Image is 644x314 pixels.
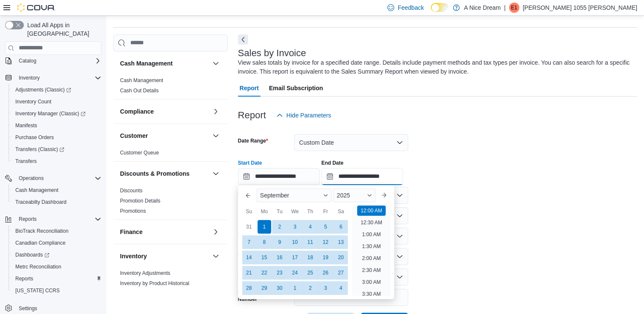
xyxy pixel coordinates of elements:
div: We [288,205,302,218]
h3: Discounts & Promotions [120,169,189,178]
button: Cash Management [120,59,209,68]
span: Inventory Manager (Classic) [15,110,86,117]
input: Press the down key to enter a popover containing a calendar. Press the escape key to close the po... [238,168,320,185]
a: Cash Management [12,185,62,195]
input: Dark Mode [431,3,449,12]
button: BioTrack Reconciliation [9,225,105,237]
p: | [504,3,506,13]
a: Cash Management [120,77,163,83]
span: Settings [15,303,101,313]
span: Traceabilty Dashboard [12,197,101,207]
span: Dark Mode [431,12,431,12]
div: day-12 [319,235,332,249]
div: day-1 [258,220,271,234]
span: Manifests [12,120,101,131]
button: Catalog [15,56,40,66]
span: Inventory Count [15,98,52,105]
span: 2025 [337,192,350,199]
button: Operations [15,173,47,183]
button: Inventory [120,252,209,260]
button: Finance [120,228,209,236]
li: 1:30 AM [358,241,384,251]
a: Promotion Details [120,198,160,204]
button: Customer [120,131,209,140]
div: Sa [334,205,348,218]
button: Cash Management [9,184,105,196]
button: Finance [211,227,221,237]
a: Reports [12,274,37,284]
li: 3:00 AM [358,277,384,287]
a: Transfers [12,156,40,166]
button: Customer [211,131,221,141]
div: day-30 [273,281,286,295]
div: day-7 [242,235,256,249]
button: Traceabilty Dashboard [9,196,105,208]
div: day-17 [288,251,302,264]
div: day-3 [319,281,332,295]
div: Cash Management [113,75,228,99]
span: Reports [15,275,33,282]
div: day-2 [273,220,286,234]
a: Inventory Manager (Classic) [12,108,89,119]
span: Reports [15,214,101,224]
div: day-4 [334,281,348,295]
button: Inventory [211,251,221,261]
button: Metrc Reconciliation [9,261,105,273]
div: Fr [319,205,332,218]
a: Customer Queue [120,150,159,156]
a: Inventory Adjustments [120,270,170,276]
div: day-31 [242,220,256,234]
a: Settings [15,303,40,314]
span: Inventory Manager (Classic) [12,108,101,119]
div: day-10 [288,235,302,249]
button: Compliance [211,106,221,117]
button: Reports [15,214,40,224]
div: day-23 [273,266,286,280]
span: Reports [19,216,37,223]
span: Discounts [120,187,143,194]
span: Catalog [19,57,36,64]
button: Hide Parameters [273,107,335,124]
a: Manifests [12,120,40,131]
a: Discounts [120,188,143,194]
a: Cash Out Details [120,88,159,94]
a: Traceabilty Dashboard [12,197,70,207]
span: [US_STATE] CCRS [15,287,60,294]
button: Settings [2,302,105,314]
span: Promotion Details [120,197,160,204]
a: Metrc Reconciliation [12,262,65,272]
span: Operations [19,175,44,182]
button: Next month [377,188,391,202]
span: Dashboards [15,251,49,258]
label: Start Date [238,160,262,166]
label: Date Range [238,137,268,144]
div: Button. Open the year selector. 2025 is currently selected. [333,188,375,202]
div: Th [303,205,317,218]
div: day-27 [334,266,348,280]
div: day-8 [258,235,271,249]
div: day-29 [258,281,271,295]
div: day-3 [288,220,302,234]
button: Inventory [15,73,43,83]
div: day-18 [303,251,317,264]
p: [PERSON_NAME] 1055 [PERSON_NAME] [523,3,637,13]
a: Adjustments (Classic) [9,84,105,96]
a: Dashboards [12,250,53,260]
button: Previous Month [241,188,255,202]
div: day-6 [334,220,348,234]
li: 12:30 AM [357,217,386,228]
span: Transfers [12,156,101,166]
img: Cova [17,3,55,12]
span: Transfers (Classic) [15,146,64,153]
button: Next [238,34,248,45]
span: Feedback [398,3,424,12]
a: Inventory Count [12,97,55,107]
span: Metrc Reconciliation [12,262,101,272]
div: day-9 [273,235,286,249]
div: day-24 [288,266,302,280]
span: Adjustments (Classic) [12,85,101,95]
span: Metrc Reconciliation [15,263,61,270]
span: Canadian Compliance [15,240,66,246]
span: Purchase Orders [12,132,101,143]
button: Reports [9,273,105,285]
